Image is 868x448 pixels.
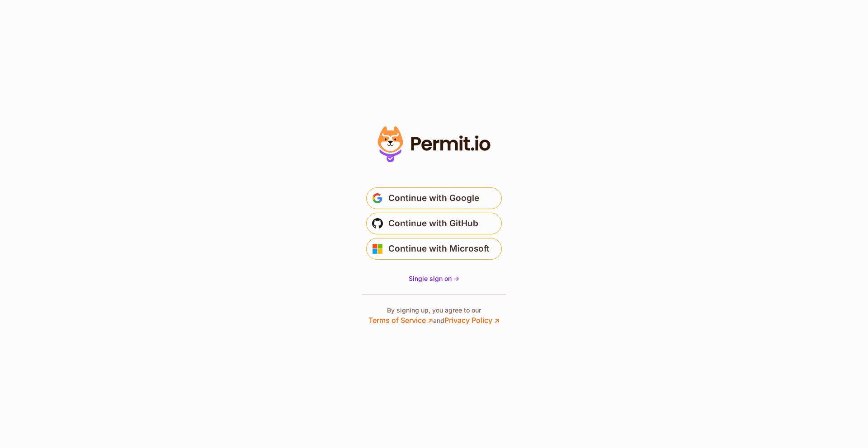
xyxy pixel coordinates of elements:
button: Continue with Google [366,187,502,209]
span: Single sign on -> [409,275,459,282]
span: Continue with Microsoft [388,242,490,256]
a: Single sign on -> [409,274,459,283]
a: Privacy Policy ↗ [444,316,500,325]
button: Continue with Microsoft [366,238,502,260]
p: By signing up, you agree to our and [368,306,500,326]
span: Continue with Google [388,191,479,205]
button: Continue with GitHub [366,213,502,234]
span: Continue with GitHub [388,216,478,231]
a: Terms of Service ↗ [368,316,433,325]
